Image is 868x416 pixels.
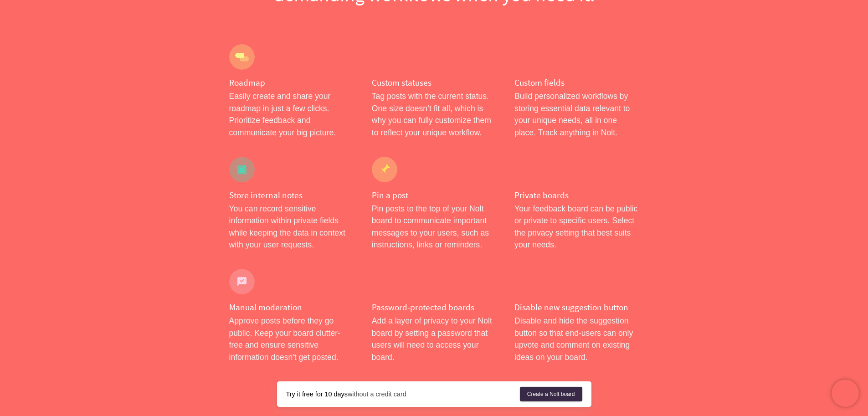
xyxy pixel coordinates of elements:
[514,90,639,139] p: Build personalized workflows by storing essential data relevant to your unique needs, all in one ...
[520,387,582,401] a: Create a Nolt board
[514,190,639,201] h4: Private boards
[229,203,354,251] p: You can record sensitive information within private fields while keeping the data in context with...
[229,77,354,88] h4: Roadmap
[286,390,348,398] strong: Try it free for 10 days
[514,302,639,313] h4: Disable new suggestion button
[229,302,354,313] h4: Manual moderation
[229,90,354,139] p: Easily create and share your roadmap in just a few clicks. Prioritize feedback and communicate yo...
[832,380,859,407] iframe: Chatra live chat
[372,203,496,251] p: Pin posts to the top of your Nolt board to communicate important messages to your users, such as ...
[514,315,639,363] p: Disable and hide the suggestion button so that end-users can only upvote and comment on existing ...
[514,203,639,251] p: Your feedback board can be public or private to specific users. Select the privacy setting that b...
[229,190,354,201] h4: Store internal notes
[372,315,496,363] p: Add a layer of privacy to your Nolt board by setting a password that users will need to access yo...
[372,90,496,139] p: Tag posts with the current status. One size doesn’t fit all, which is why you can fully customize...
[372,190,496,201] h4: Pin a post
[229,315,354,363] p: Approve posts before they go public. Keep your board clutter-free and ensure sensitive informatio...
[372,77,496,88] h4: Custom statuses
[286,390,520,399] div: without a credit card
[514,77,639,88] h4: Custom fields
[372,302,496,313] h4: Password-protected boards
